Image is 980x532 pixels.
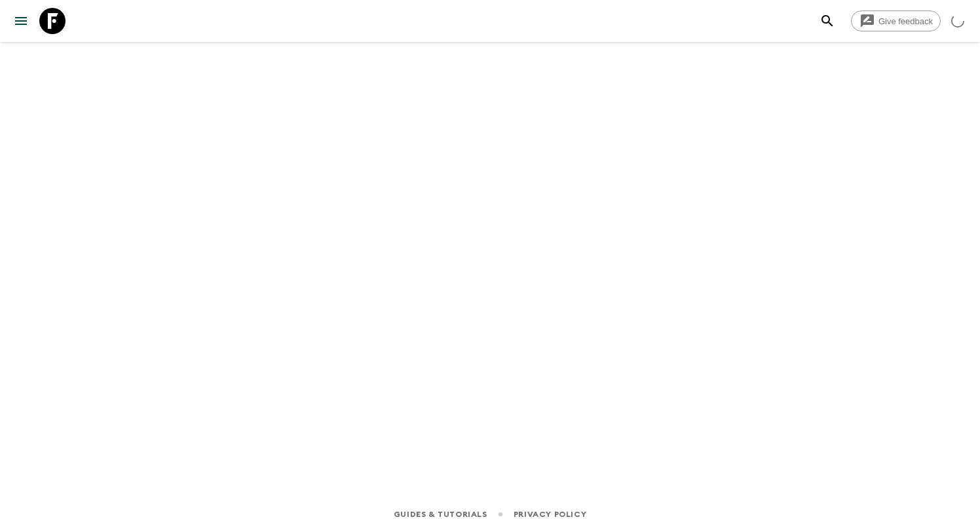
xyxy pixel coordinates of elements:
[394,507,487,522] a: Guides & Tutorials
[871,16,940,26] span: Give feedback
[814,8,840,34] button: search adventures
[851,10,941,31] a: Give feedback
[8,8,34,34] button: menu
[514,507,586,522] a: Privacy Policy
